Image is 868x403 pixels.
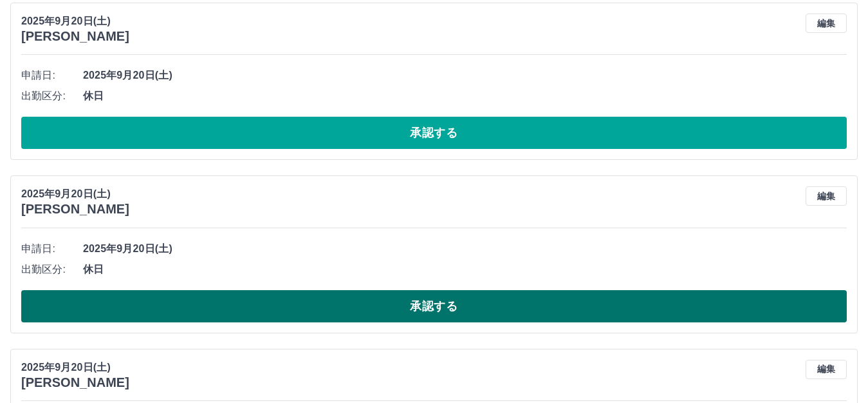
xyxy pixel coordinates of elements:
span: 2025年9月20日(土) [83,241,847,257]
span: 申請日: [21,241,83,257]
h3: [PERSON_NAME] [21,375,129,390]
span: 休日 [83,88,847,104]
p: 2025年9月20日(土) [21,360,129,375]
span: 休日 [83,262,847,277]
button: 編集 [806,14,847,33]
span: 2025年9月20日(土) [83,68,847,83]
h3: [PERSON_NAME] [21,29,129,44]
span: 出勤区分: [21,88,83,104]
span: 申請日: [21,68,83,83]
button: 承認する [21,117,847,149]
button: 承認する [21,290,847,322]
span: 出勤区分: [21,262,83,277]
h3: [PERSON_NAME] [21,202,129,217]
button: 編集 [806,360,847,379]
p: 2025年9月20日(土) [21,186,129,202]
p: 2025年9月20日(土) [21,14,129,29]
button: 編集 [806,186,847,206]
